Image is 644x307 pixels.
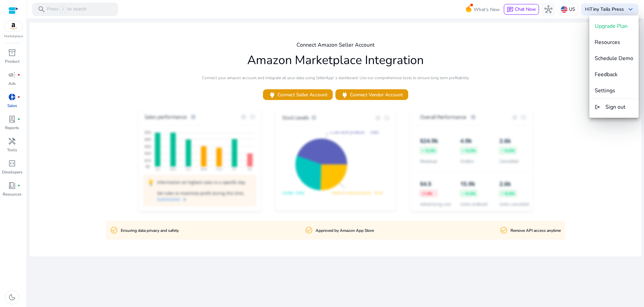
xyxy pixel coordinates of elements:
[595,71,618,78] span: Feedback
[595,55,633,62] span: Schedule Demo
[595,22,628,30] span: Upgrade Plan
[595,103,600,111] mat-icon: logout
[595,87,615,94] span: Settings
[595,39,620,46] span: Resources
[605,103,626,111] span: Sign out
